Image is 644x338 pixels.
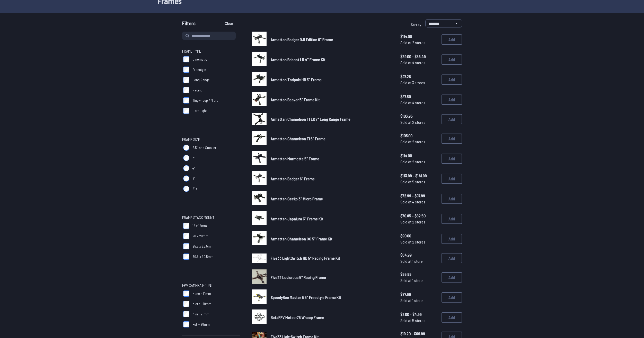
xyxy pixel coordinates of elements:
[271,176,392,182] a: Armattan Badger 6" Frame
[182,48,201,54] span: Frame Type
[271,236,332,241] span: Armattan Chameleon OG 5" Frame Kit
[271,275,326,280] span: Five33 Ludicrous 5" Racing Frame
[442,114,462,124] button: Add
[252,32,267,46] img: image
[400,297,437,304] span: Sold at 1 store
[252,191,267,205] img: image
[442,194,462,204] button: Add
[183,56,189,62] input: Cinematic
[271,57,325,62] span: Armattan Bobcat LR 4" Frame Kit
[182,19,196,30] span: Filters
[182,214,214,221] span: Frame Stack Mount
[192,57,207,62] span: Cinematic
[400,258,437,264] span: Sold at 1 store
[400,193,437,199] span: $72.99 - $97.99
[271,36,392,43] a: Armattan Badger DJI Edition 6" Frame
[252,52,267,68] a: image
[400,153,437,159] span: $114.00
[252,72,267,86] img: image
[192,155,196,161] span: 3"
[182,282,213,288] span: FPV Camera Mount
[183,301,189,307] input: Micro - 19mm
[400,159,437,165] span: Sold at 2 stores
[271,216,392,222] a: Armattan Japalura 3" Frame Kit
[252,72,267,88] a: image
[192,301,211,306] span: Micro - 19mm
[442,234,462,244] button: Add
[271,256,340,260] span: Five33 LightSwitch HD 5" Racing Frame Kit
[400,331,437,337] span: $19.20 - $69.99
[271,294,392,301] a: SpeedyBee Master 5 5" Freestyle Frame Kit
[400,311,437,317] span: $2.00 - $4.99
[192,244,214,249] span: 25.5 x 25.5mm
[252,92,267,108] a: image
[252,32,267,48] a: image
[442,174,462,184] button: Add
[252,269,267,284] img: image
[252,231,267,247] a: image
[271,216,323,221] span: Armattan Japalura 3" Frame Kit
[252,211,267,227] a: image
[183,243,189,249] input: 25.5 x 25.5mm
[183,233,189,239] input: 20 x 20mm
[252,171,267,187] a: image
[182,136,200,143] span: Frame Size
[271,196,323,201] span: Armattan Gecko 3" Micro Frame
[252,309,267,325] a: image
[192,233,208,239] span: 20 x 20mm
[192,67,206,72] span: Freestyle
[192,186,197,191] span: 6"+
[400,100,437,106] span: Sold at 4 stores
[192,166,195,171] span: 4"
[400,239,437,245] span: Sold at 2 stores
[271,196,392,202] a: Armattan Gecko 3" Micro Frame
[183,311,189,317] input: Mini - 21mm
[271,117,350,121] span: Armattan Chameleon TI LR 7" Long Range Frame
[252,254,267,263] img: image
[183,165,189,171] input: 4"
[183,186,189,192] input: 6"+
[192,145,216,150] span: 2.5" and Smaller
[183,155,189,161] input: 3"
[252,131,267,145] img: image
[400,133,437,139] span: $105.00
[252,112,267,127] a: image
[192,88,202,93] span: Racing
[271,37,333,42] span: Armattan Badger DJI Edition 6" Frame
[192,98,218,103] span: Tinywhoop / Micro
[192,223,207,228] span: 16 x 16mm
[400,233,437,239] span: $90.00
[252,92,267,106] img: image
[400,33,437,40] span: $114.00
[252,151,267,165] img: image
[442,312,462,323] button: Add
[183,223,189,229] input: 16 x 16mm
[192,322,210,327] span: Full - 28mm
[252,151,267,167] a: image
[400,40,437,46] span: Sold at 2 stores
[271,57,392,63] a: Armattan Bobcat LR 4" Frame Kit
[252,251,267,265] a: image
[400,252,437,258] span: $64.99
[271,255,392,261] a: Five33 LightSwitch HD 5" Racing Frame Kit
[442,95,462,105] button: Add
[442,214,462,224] button: Add
[400,199,437,205] span: Sold at 4 stores
[442,74,462,85] button: Add
[271,156,392,162] a: Armattan Marmotte 5" Frame
[183,77,189,83] input: Long Range
[271,97,392,103] a: Armattan Beaver 5" Frame Kit
[271,116,392,122] a: Armattan Chameleon TI LR 7" Long Range Frame
[271,295,341,300] span: SpeedyBee Master 5 5" Freestyle Frame Kit
[252,211,267,225] img: image
[192,108,207,113] span: Ultra-light
[400,60,437,66] span: Sold at 4 stores
[271,315,324,320] span: BetaFPV Meteor75 Whoop Frame
[271,314,392,321] a: BetaFPV Meteor75 Whoop Frame
[252,289,267,305] a: image
[252,309,267,324] img: image
[442,54,462,65] button: Add
[271,77,392,83] a: Armattan Tadpole HD 3" Frame
[183,254,189,260] input: 30.5 x 30.5mm
[442,272,462,283] button: Add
